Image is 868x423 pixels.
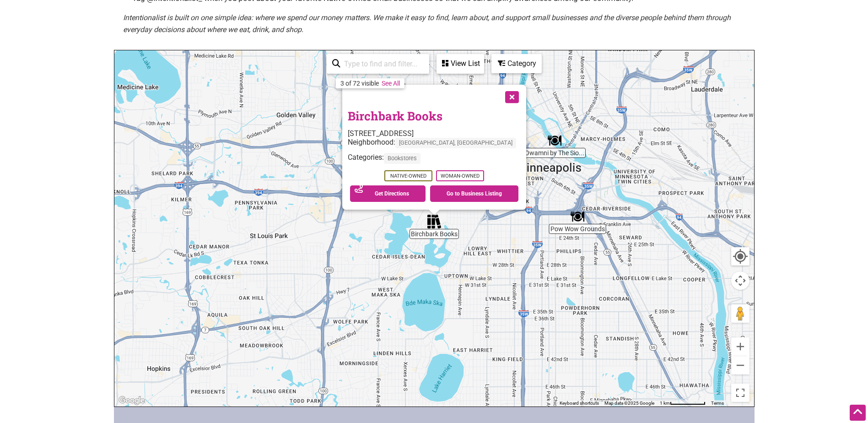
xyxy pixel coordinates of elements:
[437,55,483,72] div: View List
[731,356,749,374] button: Zoom out
[500,85,523,108] button: Close
[657,400,708,407] button: Map Scale: 1 km per 74 pixels
[340,80,379,87] div: 3 of 72 visible
[117,395,147,407] img: Google
[436,170,484,181] span: Woman-Owned
[548,134,561,147] div: Owamni by The Sioux Chef
[730,383,750,403] button: Toggle fullscreen view
[571,210,584,223] div: Pow Wow Grounds
[437,54,484,74] div: See a list of the visible businesses
[731,304,749,323] button: Drag Pegman onto the map to open Street View
[850,405,866,421] div: Scroll Back to Top
[382,80,400,87] a: See All
[340,55,424,73] input: Type to find and filter...
[384,153,421,164] span: Bookstores
[604,401,654,406] span: Map data ©2025 Google
[711,401,724,406] a: Terms (opens in new tab)
[395,138,516,148] span: [GEOGRAPHIC_DATA], [GEOGRAPHIC_DATA]
[731,337,749,356] button: Zoom in
[491,54,542,73] div: Filter by category
[731,271,749,290] button: Map camera controls
[384,170,432,181] span: Native-Owned
[427,215,441,228] div: Birchbark Books
[117,395,147,407] a: Open this area in Google Maps (opens a new window)
[348,129,521,138] div: [STREET_ADDRESS]
[492,55,541,72] div: Category
[348,153,521,168] div: Categories:
[348,138,521,153] div: Neighborhood:
[348,108,442,124] a: Birchbark Books
[350,185,426,202] a: Get Directions
[430,185,518,202] a: Go to Business Listing
[731,247,749,266] button: Your Location
[123,13,731,34] em: Intentionalist is built on one simple idea: where we spend our money matters. We make it easy to ...
[660,401,670,406] span: 1 km
[327,54,429,74] div: Type to search and filter
[560,400,599,407] button: Keyboard shortcuts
